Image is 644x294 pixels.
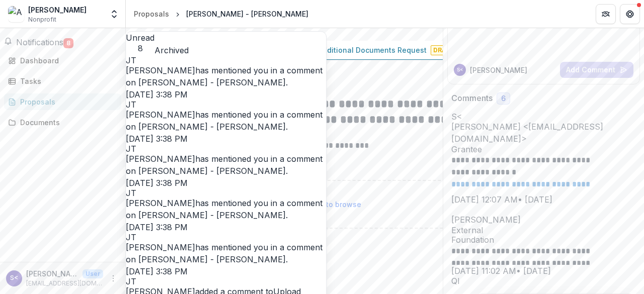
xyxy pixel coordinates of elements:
span: Grantee [451,145,636,154]
div: Proposals [20,96,113,107]
a: [PERSON_NAME] - [PERSON_NAME] [138,254,286,264]
span: Notifications [16,37,63,47]
a: Documents [4,114,121,131]
span: [PERSON_NAME] [126,110,195,120]
p: has mentioned you in a comment on . [126,109,326,133]
div: Samihah Ibrahim <abrahamventure23@gmail.com> [457,67,463,72]
div: Qistina Izahan [451,277,636,285]
p: [DATE] 3:38 PM [126,221,326,233]
button: Open entity switcher [107,4,121,24]
button: Notifications8 [4,36,73,48]
div: [PERSON_NAME] - [PERSON_NAME] [186,9,308,19]
span: 8 [63,38,73,48]
span: Draft [431,45,457,55]
span: 8 [126,44,154,53]
span: [PERSON_NAME] [126,65,195,75]
span: [PERSON_NAME] [126,154,195,164]
a: [PERSON_NAME] - [PERSON_NAME] [138,77,286,87]
span: External [451,226,636,235]
button: Archived [154,44,189,56]
div: Proposals [134,9,169,19]
span: [PERSON_NAME] [126,242,195,252]
div: Josselyn Tan [126,145,326,153]
p: [PERSON_NAME] <[EMAIL_ADDRESS][DOMAIN_NAME]> [451,121,636,145]
div: Samihah Ibrahim <abrahamventure23@gmail.com> [10,275,18,281]
a: Tasks [4,73,121,89]
a: Proposals [4,93,121,110]
span: Foundation [451,235,636,245]
div: Josselyn Tan [126,233,326,241]
p: [PERSON_NAME] [451,214,636,226]
button: Unread [126,32,154,53]
div: Tasks [20,76,113,86]
div: Josselyn Tan [126,101,326,109]
p: User [83,269,103,278]
a: [PERSON_NAME] - [PERSON_NAME] [138,166,286,176]
p: [DATE] 3:38 PM [126,133,326,145]
a: [PERSON_NAME] - [PERSON_NAME] [138,122,286,132]
a: Proposals [130,7,173,21]
button: Partners [596,4,616,24]
p: [PERSON_NAME] <[EMAIL_ADDRESS][DOMAIN_NAME]> [26,268,78,279]
p: [DATE] 3:38 PM [126,88,326,101]
p: [DATE] 11:02 AM • [DATE] [451,265,636,277]
p: [DATE] 3:38 PM [126,265,326,277]
p: [DATE] 3:38 PM [126,177,326,189]
button: More [107,272,119,284]
p: [PERSON_NAME] [470,65,527,75]
div: Documents [20,117,113,128]
p: has mentioned you in a comment on . [126,64,326,88]
span: Nonprofit [28,15,56,24]
p: Additional Documents Request [318,45,427,55]
p: [EMAIL_ADDRESS][DOMAIN_NAME] [26,279,103,288]
a: [PERSON_NAME] - [PERSON_NAME] [138,210,286,220]
div: Josselyn Tan [126,189,326,197]
p: has mentioned you in a comment on . [126,241,326,265]
button: Add Comment [560,62,633,78]
div: [PERSON_NAME] [28,5,87,15]
p: [DATE] 12:07 AM • [DATE] [451,193,636,206]
nav: breadcrumb [130,7,312,21]
span: 6 [501,94,506,103]
span: [PERSON_NAME] [126,198,195,208]
a: Dashboard [4,52,121,69]
p: has mentioned you in a comment on . [126,197,326,221]
p: has mentioned you in a comment on . [126,153,326,177]
h2: Comments [451,93,493,103]
div: Josselyn Tan [126,277,326,285]
button: Get Help [620,4,640,24]
div: Josselyn Tan [126,56,326,64]
div: Samihah Ibrahim <abrahamventure23@gmail.com> [451,113,636,121]
div: Dashboard [20,55,113,66]
span: click to browse [308,200,361,209]
img: Abraham Venture [8,6,24,22]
